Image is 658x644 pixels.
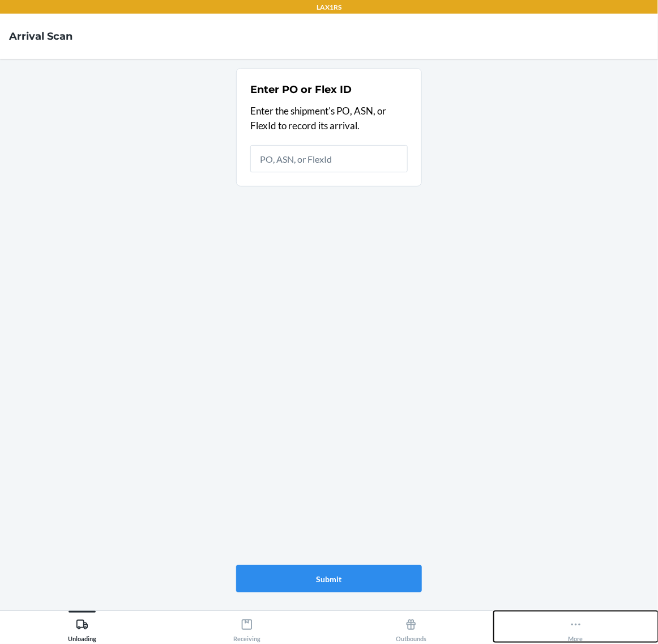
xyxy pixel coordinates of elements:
[317,2,341,12] p: LAX1RS
[250,145,408,172] input: PO, ASN, or FlexId
[165,611,330,642] button: Receiving
[68,614,96,642] div: Unloading
[250,82,352,97] h2: Enter PO or Flex ID
[233,614,260,642] div: Receiving
[396,614,426,642] div: Outbounds
[250,104,408,133] p: Enter the shipment's PO, ASN, or FlexId to record its arrival.
[329,611,494,642] button: Outbounds
[569,614,583,642] div: More
[236,565,422,592] button: Submit
[9,29,72,44] h4: Arrival Scan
